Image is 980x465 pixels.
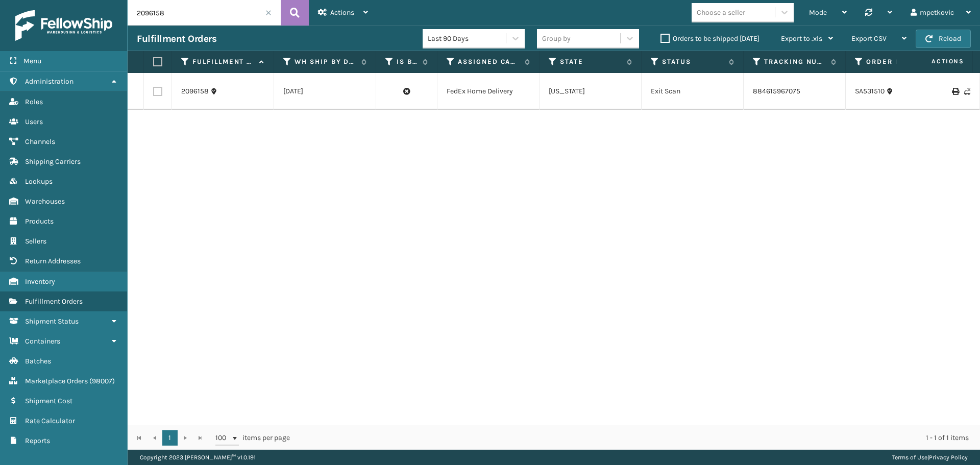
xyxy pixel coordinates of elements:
span: Users [25,117,43,126]
i: Print Label [952,88,958,95]
label: State [560,57,622,66]
span: Administration [25,77,73,86]
label: WH Ship By Date [295,57,356,66]
label: Assigned Carrier Service [458,57,520,66]
span: Products [25,217,54,226]
span: Return Addresses [25,257,81,265]
label: Fulfillment Order Id [192,57,254,66]
span: Roles [25,97,43,106]
label: Status [662,57,724,66]
span: Batches [25,357,51,365]
div: Choose a seller [697,7,745,18]
td: [US_STATE] [540,73,642,110]
span: Shipment Status [25,317,79,326]
td: FedEx Home Delivery [437,73,540,110]
div: 1 - 1 of 1 items [304,433,969,443]
span: 100 [215,433,231,443]
a: 2096158 [181,86,209,96]
span: Export CSV [851,34,887,43]
span: Rate Calculator [25,417,75,425]
a: 884615967075 [753,87,800,95]
a: Terms of Use [892,454,927,461]
span: items per page [215,430,290,446]
div: | [892,450,968,465]
span: Menu [23,57,41,65]
td: [DATE] [274,73,376,110]
span: Marketplace Orders [25,377,88,385]
img: logo [15,10,112,41]
label: Is Buy Shipping [397,57,418,66]
span: Shipment Cost [25,397,72,405]
span: Shipping Carriers [25,157,81,166]
label: Order Number [866,57,928,66]
span: Actions [899,53,970,70]
span: ( 98007 ) [89,377,115,385]
span: Inventory [25,277,55,286]
h3: Fulfillment Orders [137,33,216,45]
span: Export to .xls [781,34,822,43]
a: SA531510 [855,86,885,96]
td: Exit Scan [642,73,744,110]
div: Last 90 Days [428,33,507,44]
span: Channels [25,137,55,146]
label: Tracking Number [764,57,826,66]
i: Never Shipped [964,88,970,95]
span: Actions [330,8,354,17]
span: Lookups [25,177,53,186]
span: Mode [809,8,827,17]
p: Copyright 2023 [PERSON_NAME]™ v 1.0.191 [140,450,256,465]
span: Reports [25,436,50,445]
span: Containers [25,337,60,346]
span: Warehouses [25,197,65,206]
a: Privacy Policy [929,454,968,461]
a: 1 [162,430,178,446]
span: Fulfillment Orders [25,297,83,306]
span: Sellers [25,237,46,246]
label: Orders to be shipped [DATE] [660,34,759,43]
button: Reload [916,30,971,48]
div: Group by [542,33,571,44]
